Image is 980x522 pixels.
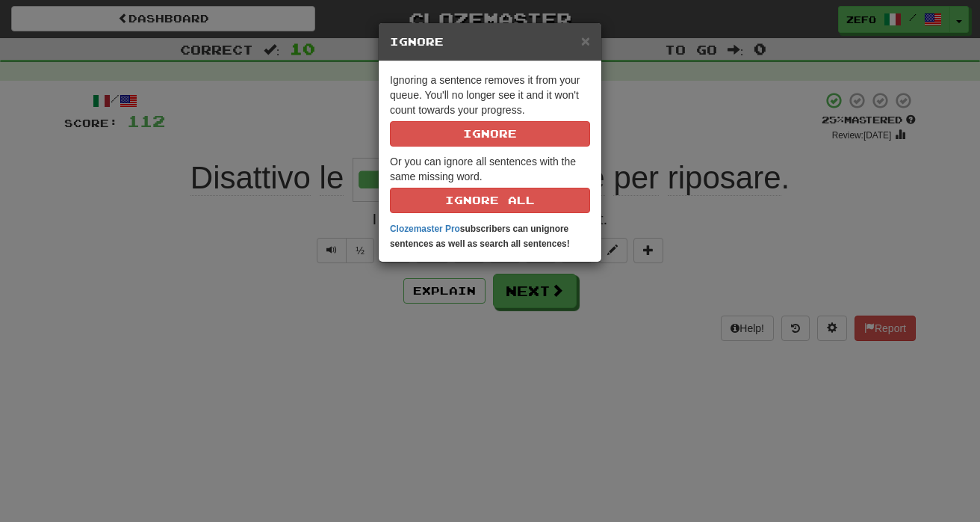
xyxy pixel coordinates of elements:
[390,224,460,234] a: Clozemaster Pro
[390,188,590,213] button: Ignore All
[390,121,590,147] button: Ignore
[581,32,590,49] span: ×
[390,73,590,147] p: Ignoring a sentence removes it from your queue. You'll no longer see it and it won't count toward...
[390,154,590,213] p: Or you can ignore all sentences with the same missing word.
[390,34,590,49] h5: Ignore
[390,224,570,249] strong: subscribers can unignore sentences as well as search all sentences!
[581,33,590,49] button: Close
